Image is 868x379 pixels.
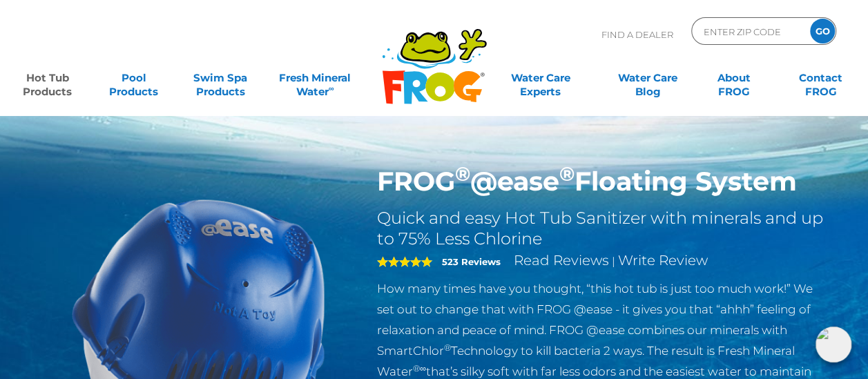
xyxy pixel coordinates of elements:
a: Water CareBlog [614,64,681,92]
sup: ® [455,162,470,186]
a: AboutFROG [700,64,767,92]
a: Write Review [618,252,708,269]
span: | [612,255,615,268]
p: Find A Dealer [601,17,673,52]
a: Swim SpaProducts [186,64,253,92]
a: Fresh MineralWater∞ [273,64,358,92]
img: openIcon [816,327,851,362]
a: Hot TubProducts [14,64,81,92]
a: Water CareExperts [485,64,595,92]
h1: FROG @ease Floating System [377,166,828,197]
sup: ® [559,162,575,186]
sup: ∞ [329,84,334,93]
sup: ®∞ [413,363,426,373]
sup: ® [444,342,451,353]
input: GO [810,19,835,43]
input: Zip Code Form [702,21,795,41]
h2: Quick and easy Hot Tub Sanitizer with minerals and up to 75% Less Chlorine [377,208,828,249]
a: ContactFROG [787,64,854,92]
span: 5 [377,256,432,267]
strong: 523 Reviews [442,256,501,267]
a: Read Reviews [514,252,609,269]
a: PoolProducts [100,64,167,92]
